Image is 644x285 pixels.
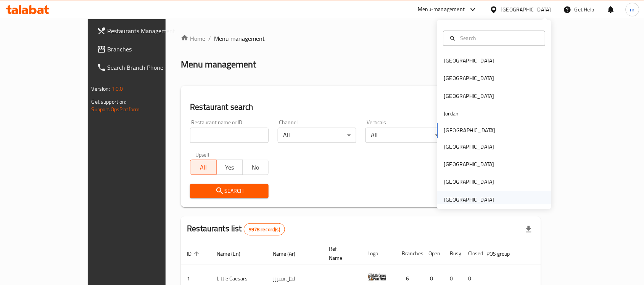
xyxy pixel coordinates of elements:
[444,242,462,265] th: Busy
[444,74,494,83] div: [GEOGRAPHIC_DATA]
[190,160,216,175] button: All
[278,128,356,143] div: All
[444,178,494,186] div: [GEOGRAPHIC_DATA]
[92,84,110,94] span: Version:
[187,249,201,258] span: ID
[181,34,541,43] nav: breadcrumb
[418,5,465,14] div: Menu-management
[91,58,195,77] a: Search Branch Phone
[244,223,285,235] div: Total records count
[396,242,422,265] th: Branches
[108,63,189,72] span: Search Branch Phone
[501,5,551,14] div: [GEOGRAPHIC_DATA]
[457,34,541,42] input: Search
[444,142,494,151] div: [GEOGRAPHIC_DATA]
[246,162,266,173] span: No
[216,160,243,175] button: Yes
[242,160,269,175] button: No
[444,92,494,100] div: [GEOGRAPHIC_DATA]
[220,162,240,173] span: Yes
[196,186,262,196] span: Search
[108,26,189,35] span: Restaurants Management
[520,220,538,239] div: Export file
[462,242,480,265] th: Closed
[444,110,459,118] div: Jordan
[361,242,396,265] th: Logo
[444,57,494,65] div: [GEOGRAPHIC_DATA]
[190,101,532,113] h2: Restaurant search
[187,223,285,235] h2: Restaurants list
[444,195,494,204] div: [GEOGRAPHIC_DATA]
[91,22,195,40] a: Restaurants Management
[92,97,127,107] span: Get support on:
[92,104,140,114] a: Support.OpsPlatform
[422,242,444,265] th: Open
[111,84,123,94] span: 1.0.0
[329,244,352,263] span: Ref. Name
[217,249,250,258] span: Name (En)
[193,162,213,173] span: All
[214,34,265,43] span: Menu management
[273,249,305,258] span: Name (Ar)
[444,160,494,169] div: [GEOGRAPHIC_DATA]
[181,58,256,70] h2: Menu management
[486,249,520,258] span: POS group
[195,152,209,157] label: Upsell
[208,34,211,43] li: /
[108,45,189,54] span: Branches
[91,40,195,58] a: Branches
[190,184,269,198] button: Search
[365,128,444,143] div: All
[190,128,269,143] input: Search for restaurant name or ID..
[630,5,635,14] span: m
[244,226,285,233] span: 9978 record(s)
